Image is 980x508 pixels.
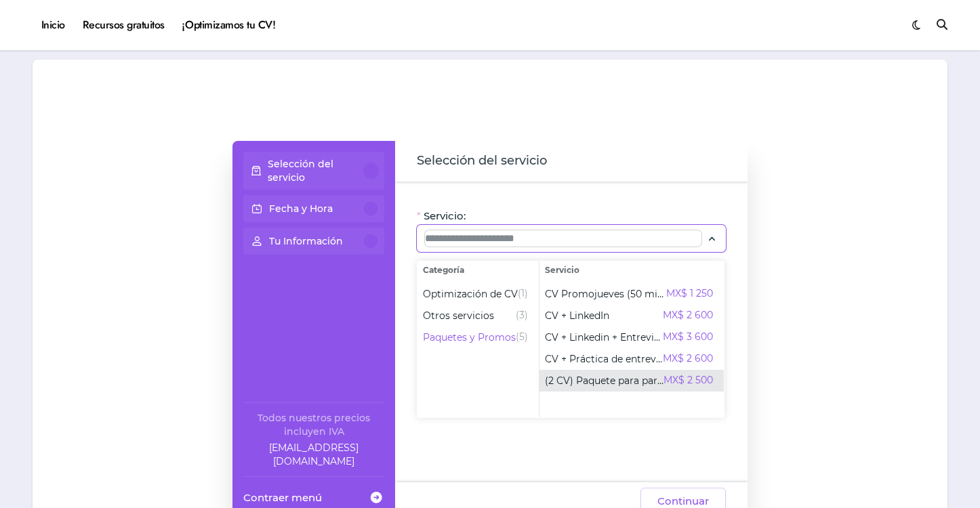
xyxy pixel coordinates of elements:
span: CV Promojueves (50 min) [545,287,666,301]
span: Optimización de CV [423,287,518,301]
span: (3) [516,308,528,324]
p: Selección del servicio [268,157,364,184]
a: ¡Optimizamos tu CV! [173,7,284,43]
span: MX$ 2 600 [663,351,713,367]
a: Inicio [33,7,74,43]
span: (1) [518,286,528,302]
span: MX$ 3 600 [663,329,713,345]
a: Recursos gratuitos [74,7,173,43]
span: Contraer menú [243,490,322,505]
span: CV + LinkedIn [545,309,609,322]
span: (2 CV) Paquete para parejas [545,374,663,387]
p: Tu Información [269,234,343,248]
span: Categoría [417,261,539,279]
p: Fecha y Hora [269,202,333,215]
span: Servicio: [424,209,466,223]
div: Todos nuestros precios incluyen IVA [243,411,384,438]
span: CV + Práctica de entrevista [545,352,663,366]
span: MX$ 2 500 [663,373,713,389]
span: Servicio [539,261,724,279]
span: MX$ 2 600 [663,308,713,324]
span: Selección del servicio [417,152,547,171]
a: Company email: ayuda@elhadadelasvacantes.com [243,441,384,468]
div: Selecciona el servicio [417,261,724,418]
span: CV + Linkedin + Entrevista [545,331,663,344]
span: Paquetes y Promos [423,331,516,344]
span: MX$ 1 250 [666,286,713,302]
span: Otros servicios [423,309,494,322]
span: (5) [516,329,528,345]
